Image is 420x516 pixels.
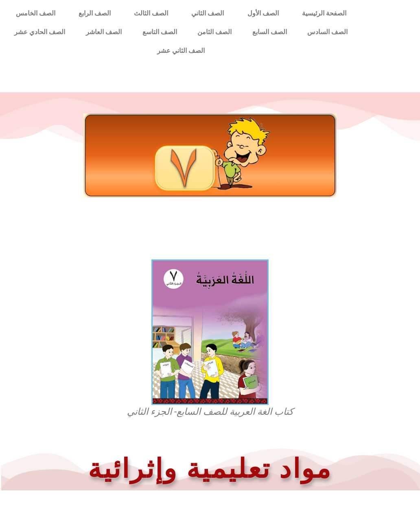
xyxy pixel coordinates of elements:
[132,23,187,41] a: الصف التاسع
[242,23,297,41] a: الصف السابع
[290,4,358,23] a: الصفحة الرئيسية
[122,4,180,23] a: الصف الثالث
[4,452,416,486] h1: مواد تعليمية وإثرائية
[4,41,358,60] a: الصف الثاني عشر
[76,23,132,41] a: الصف العاشر
[187,23,242,41] a: الصف الثامن
[4,23,76,41] a: الصف الحادي عشر
[4,4,67,23] a: الصف الخامس
[297,23,358,41] a: الصف السادس
[67,4,122,23] a: الصف الرابع
[180,4,236,23] a: الصف الثاني
[236,4,290,23] a: الصف الأول
[112,405,308,418] figcaption: كتاب الغة العربية للصف السابع- الجزء الثاني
